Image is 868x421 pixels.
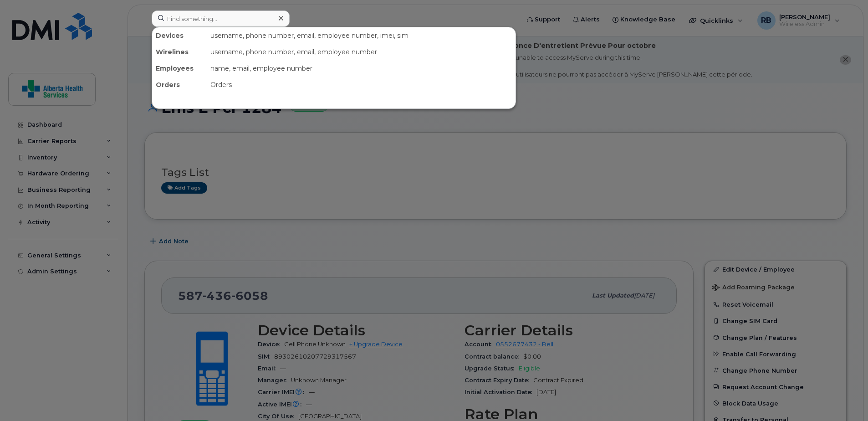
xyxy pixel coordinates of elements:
[207,27,516,44] div: username, phone number, email, employee number, imei, sim
[207,60,516,77] div: name, email, employee number
[152,44,207,60] div: Wirelines
[207,44,516,60] div: username, phone number, email, employee number
[152,60,207,77] div: Employees
[152,77,207,93] div: Orders
[207,77,516,93] div: Orders
[152,27,207,44] div: Devices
